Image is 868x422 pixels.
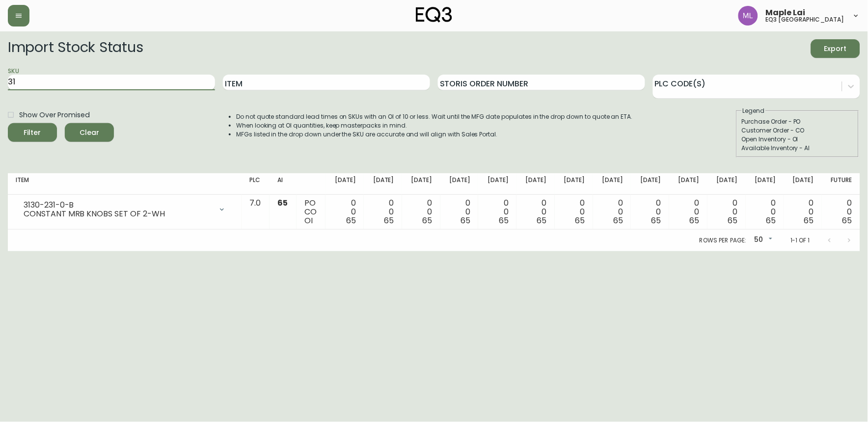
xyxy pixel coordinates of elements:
span: 65 [461,215,470,226]
th: PLC [242,173,270,195]
button: Clear [65,123,114,142]
div: 0 0 [639,199,661,225]
span: 65 [804,215,814,226]
div: 0 0 [754,199,776,225]
span: 65 [766,215,776,226]
div: 0 0 [601,199,624,225]
th: AI [270,173,297,195]
div: CONSTANT MRB KNOBS SET OF 2-WH [24,210,212,218]
th: [DATE] [516,173,555,195]
span: Show Over Promised [19,110,89,120]
th: [DATE] [478,173,516,195]
p: Rows per page: [700,236,746,245]
div: Open Inventory - OI [742,135,854,144]
div: Purchase Order - PO [742,117,854,126]
span: 65 [842,215,852,226]
h5: eq3 [GEOGRAPHIC_DATA] [766,17,844,23]
div: PO CO [304,199,318,225]
li: Do not quote standard lead times on SKUs with an OI of 10 or less. Wait until the MFG date popula... [236,112,633,121]
th: [DATE] [555,173,593,195]
span: 65 [277,197,288,209]
span: 65 [651,215,661,226]
span: 65 [575,215,585,226]
th: [DATE] [325,173,364,195]
span: OI [304,215,313,226]
div: 0 0 [333,199,356,225]
div: 0 0 [410,199,433,225]
div: 0 0 [791,199,814,225]
span: 65 [499,215,509,226]
span: 65 [613,215,623,226]
th: [DATE] [402,173,440,195]
button: Export [811,39,860,58]
li: When looking at OI quantities, keep masterpacks in mind. [236,121,633,130]
h2: Import Stock Status [8,39,143,58]
span: 65 [423,215,433,226]
span: 65 [728,215,738,226]
div: 0 0 [372,199,394,225]
th: [DATE] [364,173,402,195]
img: logo [416,7,452,23]
div: 0 0 [715,199,738,225]
th: Future [822,173,860,195]
div: Available Inventory - AI [742,144,854,153]
button: Filter [8,123,57,142]
td: 7.0 [242,195,270,230]
div: Customer Order - CO [742,126,854,135]
span: Maple Lai [766,9,806,17]
div: 3130-231-0-BCONSTANT MRB KNOBS SET OF 2-WH [16,199,234,220]
th: [DATE] [631,173,669,195]
th: [DATE] [707,173,746,195]
th: [DATE] [440,173,479,195]
span: 65 [346,215,356,226]
div: 0 0 [524,199,547,225]
span: 65 [537,215,547,226]
div: Filter [24,127,41,139]
span: 65 [690,215,700,226]
th: [DATE] [746,173,784,195]
span: Clear [73,127,106,139]
th: [DATE] [669,173,707,195]
span: 65 [384,215,394,226]
div: 50 [750,232,775,248]
div: 0 0 [448,199,471,225]
div: 0 0 [830,199,852,225]
th: [DATE] [593,173,631,195]
img: 61e28cffcf8cc9f4e300d877dd684943 [738,6,758,26]
div: 0 0 [486,199,509,225]
th: [DATE] [784,173,822,195]
li: MFGs listed in the drop down under the SKU are accurate and will align with Sales Portal. [236,130,633,139]
div: 0 0 [677,199,700,225]
legend: Legend [742,106,766,115]
span: Export [819,43,852,55]
div: 0 0 [563,199,585,225]
th: Item [8,173,242,195]
div: 3130-231-0-B [24,201,212,210]
p: 1-1 of 1 [790,236,810,245]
